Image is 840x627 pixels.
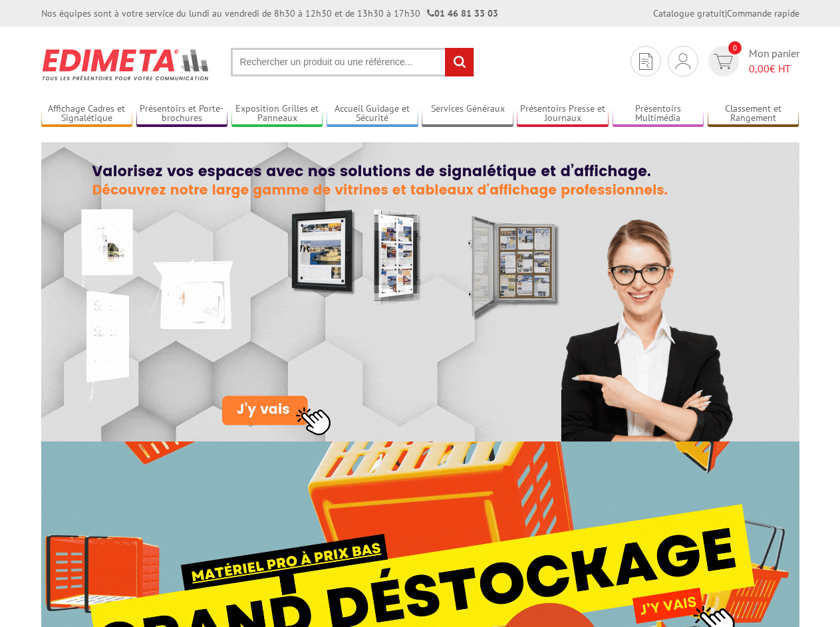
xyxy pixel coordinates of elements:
a: Commande rapide [727,7,799,19]
span: € HT [749,61,799,76]
a: Services Généraux [422,103,513,125]
img: Présentoir, panneau, stand - Edimeta - PLV, affichage, mobilier bureau, entreprise [41,40,211,89]
div: Nos équipes sont à votre service du lundi au vendredi de 8h30 à 12h30 et de 13h30 à 17h30 [41,7,498,20]
span: 0 [728,41,742,55]
div: | [653,7,799,20]
a: Présentoirs Presse et Journaux [517,103,609,125]
a: Présentoirs et Porte-brochures [136,103,228,125]
a: devis rapide 0 Mon panier 0,00€ HT [705,46,799,76]
input: rechercher [445,48,474,76]
span: Mon panier [749,46,799,76]
a: Présentoirs Multimédia [613,103,704,125]
span: 0,00 [749,62,770,75]
a: Exposition Grilles et Panneaux [231,103,323,125]
strong: 01 46 81 33 03 [427,7,498,19]
a: Catalogue gratuit [653,7,725,19]
a: Classement et Rangement [708,103,799,125]
img: devis rapide [676,53,690,69]
a: Affichage Cadres et Signalétique [41,103,133,125]
input: Rechercher un produit ou une référence... [231,48,474,76]
a: Accueil Guidage et Sécurité [327,103,418,125]
img: devis rapide [714,54,733,69]
img: devis rapide [639,53,652,70]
